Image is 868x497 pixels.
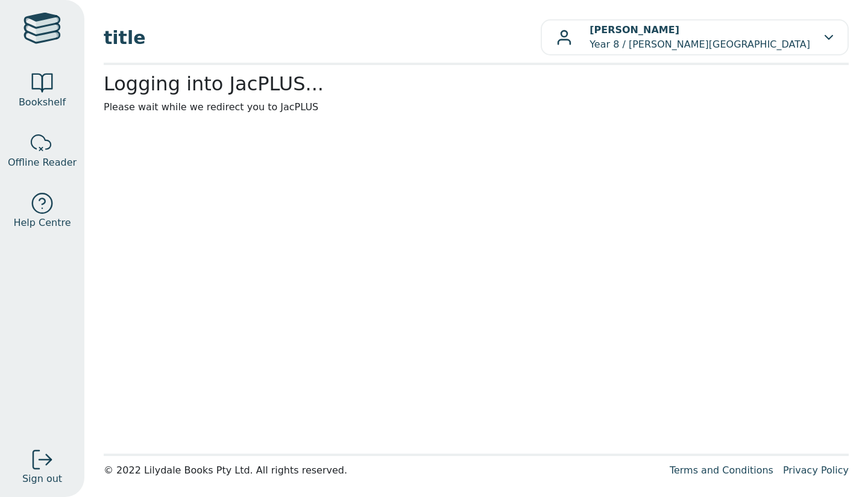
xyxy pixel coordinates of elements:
a: Terms and Conditions [670,464,773,476]
div: © 2022 Lilydale Books Pty Ltd. All rights reserved. [104,463,660,478]
span: Offline Reader [8,155,77,170]
h2: Logging into JacPLUS... [104,72,849,95]
span: Help Centre [13,216,71,230]
b: [PERSON_NAME] [590,24,679,36]
span: Sign out [22,472,62,486]
button: [PERSON_NAME]Year 8 / [PERSON_NAME][GEOGRAPHIC_DATA] [541,19,849,55]
p: Please wait while we redirect you to JacPLUS [104,100,849,114]
p: Year 8 / [PERSON_NAME][GEOGRAPHIC_DATA] [590,23,810,52]
span: title [104,24,541,51]
a: Privacy Policy [783,464,849,476]
span: Bookshelf [19,95,66,110]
